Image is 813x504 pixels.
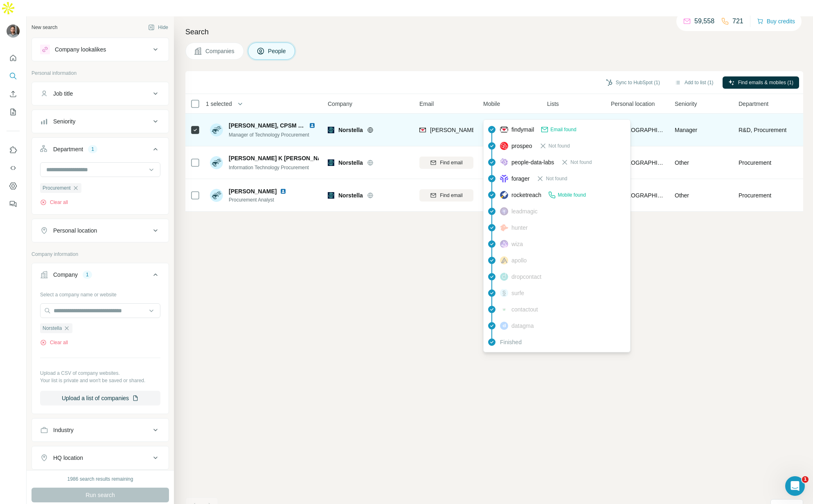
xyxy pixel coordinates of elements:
span: [GEOGRAPHIC_DATA] [621,191,665,199]
p: Personal information [32,69,169,77]
span: Manager [675,127,697,133]
span: Procurement [739,159,771,167]
span: Lists [547,100,559,108]
span: R&D, Procurement [739,126,786,134]
span: Not found [546,175,567,182]
span: [PERSON_NAME] [229,187,277,195]
button: Clear all [40,199,68,206]
div: 1 [83,271,92,278]
button: Job title [32,84,169,103]
h4: Search [185,26,803,38]
span: [PERSON_NAME], CPSM - CPSD [229,122,318,129]
span: Procurement Analyst [229,196,290,204]
span: Seniority [675,100,697,108]
span: Not found [549,142,570,150]
button: Search [7,69,20,83]
img: Avatar [210,123,223,137]
span: People [268,47,287,55]
button: Industry [32,420,169,440]
div: Personal location [53,226,97,235]
button: Use Surfe on LinkedIn [7,143,20,157]
button: Dashboard [7,179,20,193]
span: dropcontact [511,273,541,281]
span: Companies [205,47,235,55]
span: Mobile found [558,191,586,199]
div: HQ location [53,454,83,462]
button: Personal location [32,221,169,240]
button: My lists [7,105,20,119]
div: New search [32,24,57,31]
div: Industry [53,426,74,434]
img: provider forager logo [500,175,508,183]
img: Logo of Norstella [328,159,334,166]
img: Avatar [210,156,223,169]
span: Other [675,192,689,199]
p: 59,558 [694,16,714,26]
span: Find email [440,159,462,166]
span: surfe [511,289,524,297]
span: people-data-labs [511,158,554,166]
span: hunter [511,224,528,232]
span: Norstella [338,126,363,134]
span: forager [511,175,529,183]
button: Find email [419,189,473,202]
span: Find email [440,192,462,199]
img: provider findymail logo [419,126,426,134]
p: Your list is private and won't be saved or shared. [40,377,160,384]
span: Manager of Technology Procurement [229,132,309,138]
div: Company [53,271,78,279]
img: Logo of Norstella [328,127,334,133]
span: Personal location [611,100,655,108]
img: provider apollo logo [500,256,508,264]
span: leadmagic [511,207,538,215]
span: [GEOGRAPHIC_DATA] [621,126,665,134]
span: Finished [500,338,522,346]
img: provider wiza logo [500,240,508,248]
img: provider datagma logo [500,322,508,330]
p: 721 [732,16,743,26]
button: Use Surfe API [7,161,20,175]
button: Sync to HubSpot (1) [600,76,666,89]
button: Department1 [32,139,169,162]
button: Seniority [32,112,169,131]
div: Company lookalikes [55,45,106,54]
img: provider leadmagic logo [500,207,508,215]
button: Buy credits [757,16,795,27]
span: apollo [511,256,527,264]
span: Email found [550,126,576,133]
span: rocketreach [511,191,541,199]
span: Norstella [43,325,62,332]
span: findymail [511,125,534,134]
span: Department [739,100,768,108]
button: Quick start [7,51,20,65]
iframe: Intercom live chat [785,476,805,496]
img: provider people-data-labs logo [500,158,508,166]
button: Add to list (1) [669,76,719,89]
span: wiza [511,240,523,248]
span: Norstella [338,191,363,199]
span: Company [328,100,352,108]
button: Upload a list of companies [40,391,160,405]
img: provider findymail logo [500,125,508,134]
img: Avatar [210,189,223,202]
span: Norstella [338,159,363,167]
span: Procurement [739,191,771,199]
p: Upload a CSV of company websites. [40,370,160,377]
button: Hide [142,21,174,34]
div: 1 [88,146,97,153]
span: 1 selected [206,100,232,108]
img: Avatar [7,25,20,38]
div: Job title [53,90,73,98]
div: Department [53,145,83,153]
span: contactout [511,305,538,314]
button: Company1 [32,265,169,288]
button: Find email [419,157,473,169]
img: provider contactout logo [500,307,508,311]
span: Other [675,159,689,166]
img: provider rocketreach logo [500,191,508,199]
div: Seniority [53,117,75,125]
img: LinkedIn logo [309,122,315,129]
button: Clear all [40,339,68,346]
span: Mobile [483,100,500,108]
img: Logo of Norstella [328,192,334,199]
